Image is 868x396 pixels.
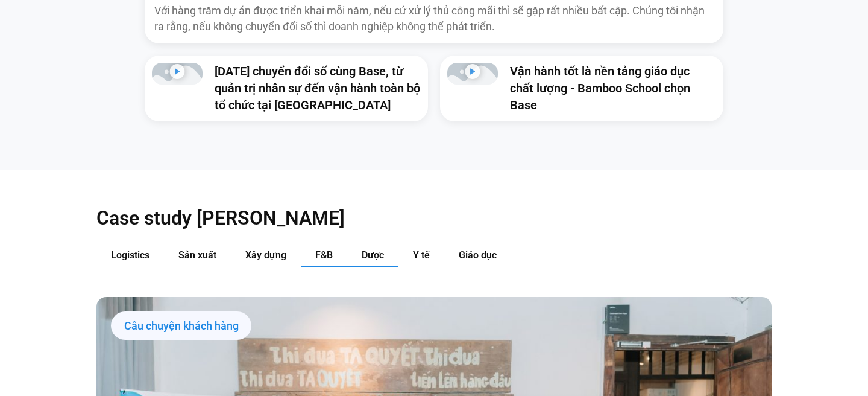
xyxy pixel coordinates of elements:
[315,249,333,261] span: F&B
[510,64,690,112] a: Vận hành tốt là nền tảng giáo dục chất lượng - Bamboo School chọn Base
[178,249,216,261] span: Sản xuất
[215,64,420,112] a: [DATE] chuyển đổi số cùng Base, từ quản trị nhân sự đến vận hành toàn bộ tổ chức tại [GEOGRAPHIC_...
[111,311,251,340] div: Câu chuyện khách hàng
[154,3,714,33] p: Với hàng trăm dự án được triển khai mỗi năm, nếu cứ xử lý thủ công mãi thì sẽ gặp rất nhiều bất c...
[245,249,286,261] span: Xây dựng
[459,249,497,261] span: Giáo dục
[362,249,384,261] span: Dược
[170,64,185,83] div: Phát video
[96,206,772,230] h2: Case study [PERSON_NAME]
[465,64,480,83] div: Phát video
[111,249,149,261] span: Logistics
[413,249,430,261] span: Y tế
